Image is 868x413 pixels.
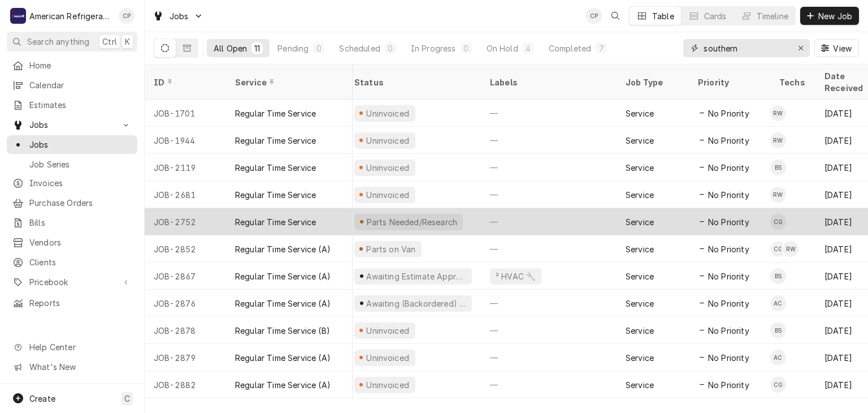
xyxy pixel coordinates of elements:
[481,100,617,127] div: —
[770,187,786,203] div: Richard Wirick's Avatar
[365,325,411,337] div: Uninvoiced
[626,325,654,337] div: Service
[365,107,411,119] div: Uninvoiced
[148,7,208,25] a: Go to Jobs
[29,256,132,268] span: Clients
[7,32,137,51] button: Search anythingCtrlK
[29,297,132,309] span: Reports
[154,76,215,88] div: ID
[365,270,467,282] div: Awaiting Estimate Approval
[7,358,137,376] a: Go to What's New
[235,298,331,309] div: Regular Time Service (A)
[235,352,331,364] div: Regular Time Service (A)
[626,298,654,309] div: Service
[481,317,617,344] div: —
[708,135,749,147] span: No Priority
[770,350,786,365] div: AC
[770,132,786,148] div: Richard Wirick's Avatar
[7,115,137,134] a: Go to Jobs
[481,344,617,371] div: —
[29,10,112,22] div: American Refrigeration LLC
[708,107,749,119] span: No Priority
[7,213,137,232] a: Bills
[145,127,226,154] div: JOB-1944
[29,158,132,170] span: Job Series
[770,377,786,393] div: CG
[708,270,749,282] span: No Priority
[235,216,316,228] div: Regular Time Service
[10,8,26,24] div: A
[7,294,137,312] a: Reports
[7,338,137,356] a: Go to Help Center
[7,76,137,94] a: Calendar
[816,10,854,22] span: New Job
[29,197,132,209] span: Purchase Orders
[29,177,132,189] span: Invoices
[770,187,786,203] div: RW
[365,135,411,147] div: Uninvoiced
[29,276,115,288] span: Pricebook
[387,42,394,54] div: 0
[145,344,226,371] div: JOB-2879
[7,174,137,192] a: Invoices
[124,393,130,405] span: C
[792,39,810,57] button: Erase input
[7,233,137,252] a: Vendors
[770,241,786,257] div: CG
[770,160,786,175] div: Brandon Stephens's Avatar
[145,371,226,398] div: JOB-2882
[586,8,602,24] div: Cordel Pyle's Avatar
[29,236,132,248] span: Vendors
[757,10,788,22] div: Timeline
[708,352,749,364] span: No Priority
[800,7,859,25] button: New Job
[29,99,132,111] span: Estimates
[29,217,132,229] span: Bills
[698,76,759,88] div: Priority
[770,377,786,393] div: Carlos Garcia's Avatar
[814,39,859,57] button: View
[770,350,786,365] div: Alvaro Cuenca's Avatar
[626,270,654,282] div: Service
[652,10,674,22] div: Table
[7,135,137,154] a: Jobs
[7,253,137,272] a: Clients
[10,8,26,24] div: American Refrigeration LLC's Avatar
[770,295,786,311] div: AC
[481,127,617,154] div: —
[7,96,137,114] a: Estimates
[235,76,341,88] div: Service
[481,208,617,235] div: —
[525,42,532,54] div: 4
[365,216,458,228] div: Parts Needed/Research
[783,241,798,257] div: Richard Wirick's Avatar
[494,270,537,282] div: ² HVAC 🔧
[708,162,749,174] span: No Priority
[29,361,131,373] span: What's New
[119,8,134,24] div: Cordel Pyle's Avatar
[354,76,470,88] div: Status
[770,160,786,175] div: BS
[365,298,467,309] div: Awaiting (Backordered) Parts
[704,10,727,22] div: Cards
[481,371,617,398] div: —
[481,154,617,181] div: —
[481,235,617,263] div: —
[29,79,132,91] span: Calendar
[7,193,137,212] a: Purchase Orders
[235,243,331,255] div: Regular Time Service (A)
[214,42,247,54] div: All Open
[606,7,624,25] button: Open search
[708,243,749,255] span: No Priority
[145,208,226,235] div: JOB-2752
[365,243,417,255] div: Parts on Van
[481,181,617,208] div: —
[365,379,411,391] div: Uninvoiced
[626,135,654,147] div: Service
[145,317,226,344] div: JOB-2878
[704,39,788,57] input: Keyword search
[102,36,117,48] span: Ctrl
[490,76,607,88] div: Labels
[411,42,456,54] div: In Progress
[770,214,786,230] div: CG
